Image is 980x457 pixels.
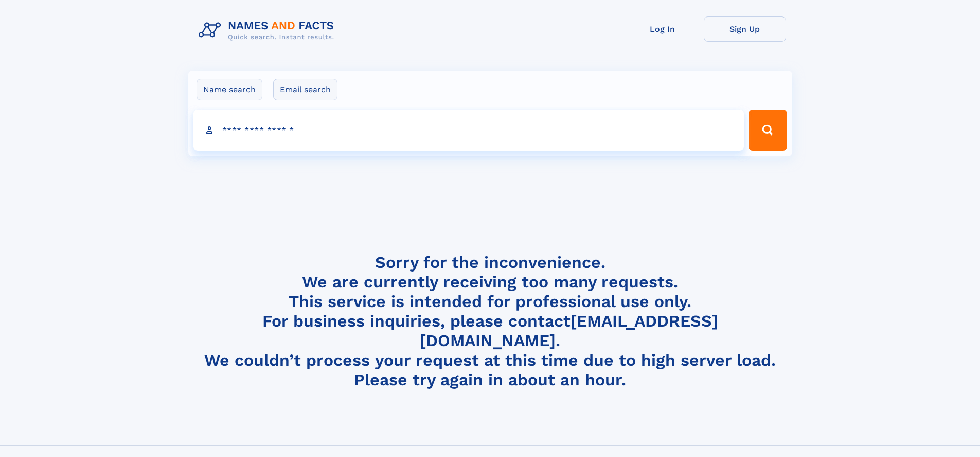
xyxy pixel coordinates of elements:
[704,16,786,42] a: Sign Up
[621,16,704,42] a: Log In
[749,110,787,151] button: Search Button
[273,79,337,100] label: Email search
[194,252,786,390] h4: Sorry for the inconvenience. We are currently receiving too many requests. This service is intend...
[193,110,744,151] input: search input
[197,79,262,100] label: Name search
[194,16,343,44] img: Logo Names and Facts
[420,311,718,350] a: [EMAIL_ADDRESS][DOMAIN_NAME]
